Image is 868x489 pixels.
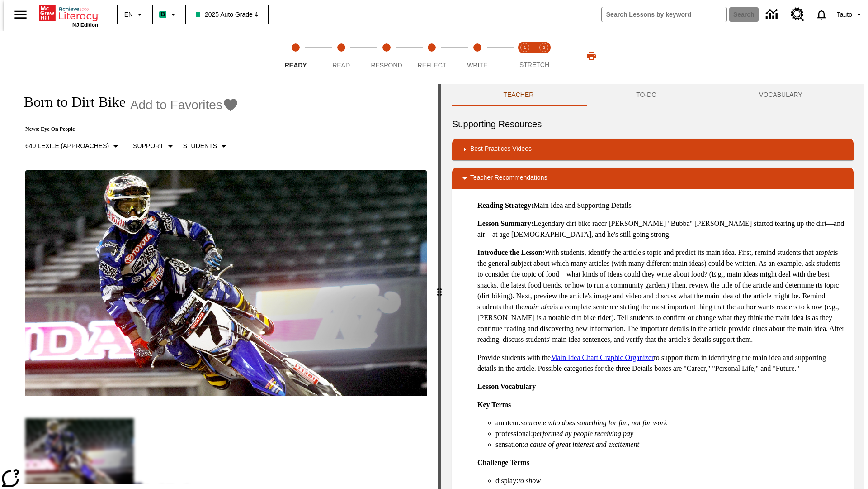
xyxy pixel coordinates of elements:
[72,22,98,28] span: NJ Edition
[39,3,98,28] div: Home
[837,10,852,19] span: Tauto
[708,84,854,106] button: VOCABULARY
[524,303,553,311] em: main idea
[524,45,526,50] text: 1
[183,141,217,151] p: Students
[120,6,149,23] button: Language: EN, Select a language
[4,84,438,484] div: reading
[477,383,536,390] strong: Lesson Vocabulary
[477,352,846,374] p: Provide students with the to support them in identifying the main idea and supporting details in ...
[477,249,545,256] strong: Introduce the Lesson:
[585,84,708,106] button: TO-DO
[14,94,126,110] h1: Born to Dirt Bike
[130,97,239,113] button: Add to Favorites - Born to Dirt Bike
[371,62,402,69] span: Respond
[269,31,322,81] button: Ready step 1 of 5
[495,475,846,486] li: display:
[452,168,854,189] div: Teacher Recommendations
[22,138,125,154] button: Select Lexile, 640 Lexile (Approaches)
[519,477,541,484] em: to show
[470,173,547,184] p: Teacher Recommendations
[452,139,854,160] div: Best Practices Videos
[451,31,504,81] button: Write step 5 of 5
[452,84,585,106] button: Teacher
[315,31,367,81] button: Read step 2 of 5
[360,31,413,81] button: Respond step 3 of 5
[285,62,307,69] span: Ready
[332,62,350,69] span: Read
[156,6,182,23] button: Boost Class color is mint green. Change class color
[495,439,846,450] li: sensation:
[810,3,833,26] a: Notifications
[477,201,533,209] strong: Reading Strategy:
[179,138,233,154] button: Select Student
[760,2,785,27] a: Data Center
[785,2,810,27] a: Resource Center, Will open in new tab
[477,401,511,408] strong: Key Terms
[519,61,549,68] span: STRETCH
[130,98,222,112] span: Add to Favorites
[133,141,163,151] p: Support
[406,31,458,81] button: Reflect step 4 of 5
[25,170,427,397] img: Motocross racer James Stewart flies through the air on his dirt bike.
[7,1,34,28] button: Open side menu
[467,62,487,69] span: Write
[477,218,846,240] p: Legendary dirt bike racer [PERSON_NAME] "Bubba" [PERSON_NAME] started tearing up the dirt—and air...
[524,441,639,448] em: a cause of great interest and excitement
[124,10,133,19] span: EN
[452,84,854,106] div: Instructional Panel Tabs
[602,7,726,22] input: search field
[477,200,846,211] p: Main Idea and Supporting Details
[531,31,557,81] button: Stretch Respond step 2 of 2
[495,428,846,439] li: professional:
[577,48,606,64] button: Print
[196,10,258,19] span: 2025 Auto Grade 4
[441,84,864,489] div: activity
[477,220,533,227] strong: Lesson Summary:
[418,62,447,69] span: Reflect
[542,45,545,50] text: 2
[477,459,529,466] strong: Challenge Terms
[521,419,667,427] em: someone who does something for fun, not for work
[160,9,165,20] span: B
[819,249,833,256] em: topic
[14,126,239,133] p: News: Eye On People
[495,417,846,428] li: amateur:
[452,117,854,131] h6: Supporting Resources
[551,354,654,361] a: Main Idea Chart Graphic Organizer
[438,84,441,489] div: Press Enter or Spacebar and then press right and left arrow keys to move the slider
[477,247,846,345] p: With students, identify the article's topic and predict its main idea. First, remind students tha...
[512,31,538,81] button: Stretch Read step 1 of 2
[25,141,109,151] p: 640 Lexile (Approaches)
[129,138,179,154] button: Scaffolds, Support
[470,144,532,155] p: Best Practices Videos
[833,6,868,23] button: Profile/Settings
[533,430,633,437] em: performed by people receiving pay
